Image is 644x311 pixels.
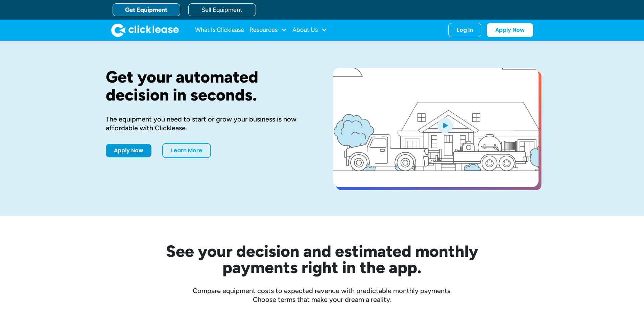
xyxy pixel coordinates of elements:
[188,3,256,16] a: Sell Equipment
[487,23,533,37] a: Apply Now
[195,23,244,37] a: What Is Clicklease
[133,243,511,275] h2: See your decision and estimated monthly payments right in the app.
[111,23,179,37] a: home
[292,23,327,37] div: About Us
[162,143,211,158] a: Learn More
[436,116,454,135] img: Blue play button logo on a light blue circular background
[457,27,473,34] div: Log In
[106,68,311,104] h1: Get your automated decision in seconds.
[333,68,539,187] a: open lightbox
[106,144,151,157] a: Apply Now
[113,3,180,16] a: Get Equipment
[111,23,179,37] img: Clicklease logo
[106,115,311,132] div: The equipment you need to start or grow your business is now affordable with Clicklease.
[106,286,539,304] div: Compare equipment costs to expected revenue with predictable monthly payments. Choose terms that ...
[249,23,287,37] div: Resources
